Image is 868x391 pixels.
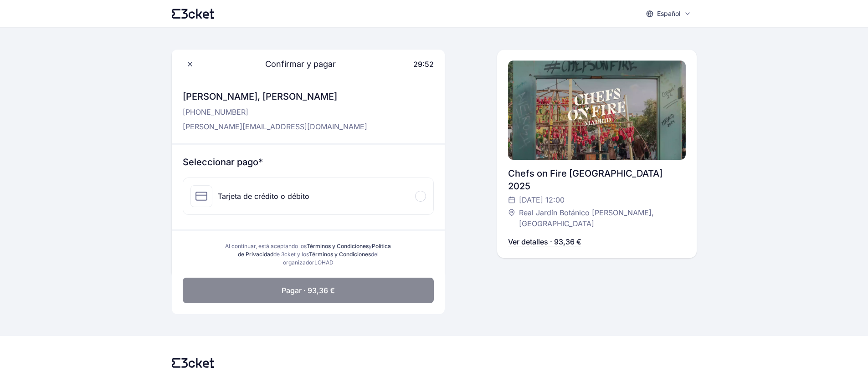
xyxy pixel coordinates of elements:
span: LOHAD [314,259,334,266]
span: Confirmar y pagar [254,58,336,71]
span: [DATE] 12:00 [519,194,565,205]
div: Tarjeta de crédito o débito [218,191,309,202]
div: Chefs on Fire [GEOGRAPHIC_DATA] 2025 [508,167,686,193]
div: Al continuar, está aceptando los y de 3cket y los del organizador [223,242,394,267]
h3: Seleccionar pago* [183,156,434,168]
button: Pagar · 93,36 € [183,278,434,303]
p: [PHONE_NUMBER] [183,107,367,117]
span: Pagar · 93,36 € [282,285,335,296]
span: 29:52 [413,60,434,69]
span: Real Jardín Botánico [PERSON_NAME], [GEOGRAPHIC_DATA] [519,207,677,229]
h3: [PERSON_NAME], [PERSON_NAME] [183,90,367,103]
a: Términos y Condiciones [309,251,371,258]
a: Términos y Condiciones [307,243,369,249]
p: [PERSON_NAME][EMAIL_ADDRESS][DOMAIN_NAME] [183,121,367,132]
p: Español [657,9,680,18]
p: Ver detalles · 93,36 € [508,236,581,247]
